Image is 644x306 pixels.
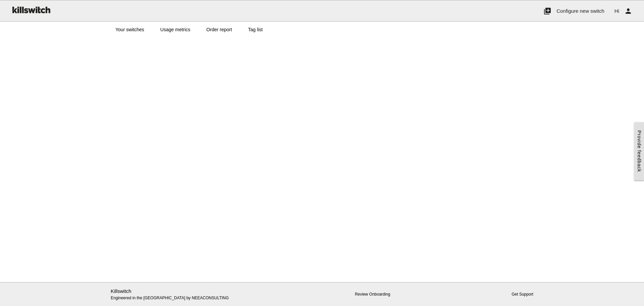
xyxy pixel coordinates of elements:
i: person [624,0,632,22]
a: Provide feedback [634,122,644,180]
i: add_to_photos [543,0,551,22]
a: Usage metrics [152,21,198,38]
span: Configure new switch [556,8,604,14]
span: Hi [614,8,619,14]
img: ks-logo-black-160-b.png [10,0,52,19]
a: Your switches [107,21,152,38]
a: Order report [198,21,240,38]
a: Review Onboarding [355,292,390,297]
p: Engineered in the [GEOGRAPHIC_DATA] by NEEACONSULTING [111,288,247,301]
a: Killswitch [111,288,131,294]
a: Tag list [240,21,271,38]
a: Get Support [512,292,533,297]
